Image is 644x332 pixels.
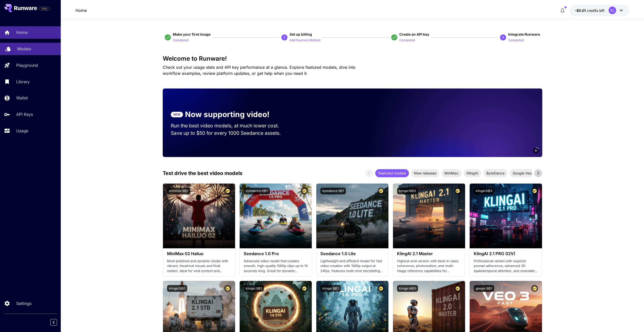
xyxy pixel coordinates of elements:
[375,169,409,177] div: Featured models
[508,38,524,43] p: Completed
[320,251,384,256] h3: Seedance 1.0 Lite
[301,188,308,194] button: Certified Model – Vetted for best performance and includes a commercial license.
[510,169,535,177] div: Google Veo
[171,129,289,137] p: Save up to $50 for every 1000 Seedance assets.
[75,7,87,13] a: Home
[75,7,87,13] nav: breadcrumb
[16,79,30,85] p: Library
[399,38,415,43] p: Completed
[173,38,189,43] p: Completed
[441,170,462,176] span: MiniMax
[508,37,524,43] button: Completed
[320,285,341,292] button: klingai:3@2
[441,169,462,177] div: MiniMax
[316,184,388,248] img: alt
[16,300,31,306] p: Settings
[609,7,616,14] div: EL
[397,188,418,194] button: klingai:5@3
[393,184,465,248] img: alt
[399,32,429,36] span: Create an API key
[171,122,289,129] p: Run the best video models, at much lower cost.
[397,285,418,292] button: klingai:4@3
[289,37,320,43] button: Add Payment Method
[16,62,38,68] p: Playground
[173,37,189,43] button: Completed
[163,169,242,177] p: Test drive the best video models
[378,188,384,194] button: Certified Model – Vetted for best performance and includes a commercial license.
[531,188,538,194] button: Certified Model – Vetted for best performance and includes a commercial license.
[474,251,538,256] h3: KlingAI 2.1 PRO (I2V)
[474,285,494,292] button: google:3@1
[289,32,312,36] span: Set up billing
[575,8,587,13] span: -$0.01
[16,111,33,117] p: API Keys
[50,319,57,326] button: Collapse sidebar
[531,285,538,292] button: Certified Model – Vetted for best performance and includes a commercial license.
[244,188,270,194] button: bytedance:2@1
[502,35,504,40] p: 4
[39,7,50,11] span: TRIAL
[224,285,231,292] button: Certified Model – Vetted for best performance and includes a commercial license.
[454,285,461,292] button: Certified Model – Vetted for best performance and includes a commercial license.
[397,259,461,274] p: Highest-end version with best-in-class coherence, photorealism, and multi-image reference capabil...
[167,188,190,194] button: minimax:3@1
[474,188,494,194] button: klingai:5@2
[570,5,629,16] button: -$0.0077EL
[587,8,605,13] span: credits left
[301,285,308,292] button: Certified Model – Vetted for best performance and includes a commercial license.
[244,251,308,256] h3: Seedance 1.0 Pro
[173,32,211,36] span: Make your first image
[508,32,540,36] span: Integrate Runware
[167,285,187,292] button: klingai:5@1
[483,170,508,176] span: ByteDance
[39,6,50,12] span: Add your payment card to enable full platform functionality.
[320,259,384,274] p: Lightweight and efficient model for fast video creation with 1080p output at 24fps. Features mult...
[17,46,31,52] p: Models
[411,170,439,176] span: New releases
[244,259,308,274] p: Advanced video model that creates smooth, high-quality 1080p clips up to 10 seconds long. Great f...
[320,188,346,194] button: bytedance:1@1
[54,318,61,327] div: Collapse sidebar
[483,169,508,177] div: ByteDance
[470,184,542,248] img: alt
[464,169,481,177] div: KlingAI
[167,259,231,274] p: Most polished and dynamic model with vibrant, theatrical visuals and fluid motion. Ideal for vira...
[185,109,269,120] p: Now supporting video!
[510,170,535,176] span: Google Veo
[16,128,28,134] p: Usage
[464,170,481,176] span: KlingAI
[167,251,231,256] h3: MiniMax 02 Hailuo
[163,55,542,62] h3: Welcome to Runware!
[240,184,312,248] img: alt
[474,259,538,274] p: Professional variant with superior prompt adherence, advanced 3D spatiotemporal attention, and ci...
[375,170,409,176] span: Featured models
[535,149,537,152] span: 6
[378,285,384,292] button: Certified Model – Vetted for best performance and includes a commercial license.
[224,188,231,194] button: Certified Model – Vetted for best performance and includes a commercial license.
[244,285,264,292] button: klingai:3@1
[16,95,28,101] p: Wallet
[454,188,461,194] button: Certified Model – Vetted for best performance and includes a commercial license.
[163,65,356,76] span: Check out your usage stats and API key performance at a glance. Explore featured models, dive int...
[283,35,285,40] p: 2
[575,8,605,13] div: -$0.0077
[289,38,320,43] p: Add Payment Method
[173,112,180,117] p: NEW
[163,184,235,248] img: alt
[411,169,439,177] div: New releases
[397,251,461,256] h3: KlingAI 2.1 Master
[399,37,415,43] button: Completed
[16,29,28,35] p: Home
